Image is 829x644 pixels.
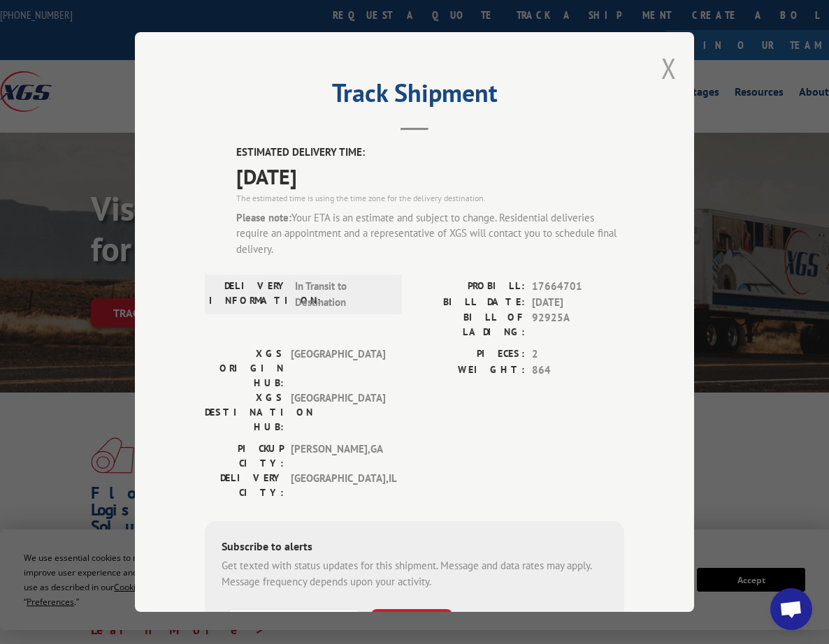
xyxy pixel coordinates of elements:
[291,471,385,500] span: [GEOGRAPHIC_DATA] , IL
[227,609,360,638] input: Phone Number
[414,310,525,339] label: BILL OF LADING:
[222,538,607,558] div: Subscribe to alerts
[414,279,525,295] label: PROBILL:
[205,346,284,390] label: XGS ORIGIN HUB:
[236,192,624,205] div: The estimated time is using the time zone for the delivery destination.
[205,83,624,110] h2: Track Shipment
[236,211,291,224] strong: Please note:
[532,295,624,311] span: [DATE]
[205,390,284,434] label: XGS DESTINATION HUB:
[295,279,389,310] span: In Transit to Destination
[371,609,452,638] button: SUBSCRIBE
[236,145,624,161] label: ESTIMATED DELIVERY TIME:
[222,558,607,590] div: Get texted with status updates for this shipment. Message and data rates may apply. Message frequ...
[236,210,624,258] div: Your ETA is an estimate and subject to change. Residential deliveries require an appointment and ...
[532,363,624,379] span: 864
[236,161,624,192] span: [DATE]
[291,346,385,390] span: [GEOGRAPHIC_DATA]
[414,346,525,363] label: PIECES:
[205,471,284,500] label: DELIVERY CITY:
[209,279,288,310] label: DELIVERY INFORMATION:
[661,50,677,87] button: Close modal
[414,363,525,379] label: WEIGHT:
[291,441,385,471] span: [PERSON_NAME] , GA
[532,279,624,295] span: 17664701
[532,310,624,339] span: 92925A
[414,295,525,311] label: BILL DATE:
[770,588,812,630] div: Open chat
[532,346,624,363] span: 2
[205,441,284,471] label: PICKUP CITY:
[291,390,385,434] span: [GEOGRAPHIC_DATA]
